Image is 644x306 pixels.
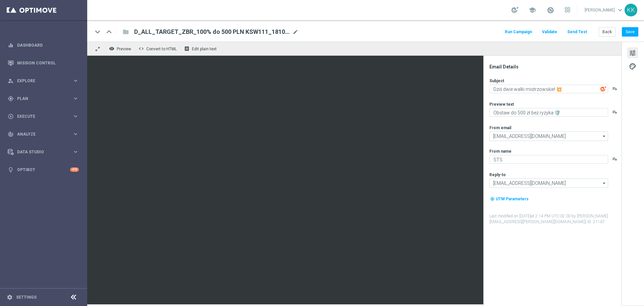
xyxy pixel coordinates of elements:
button: playlist_add [612,156,618,162]
label: Reply-to [489,172,506,177]
span: mode_edit [292,29,299,35]
span: Preview [117,47,131,51]
button: code Convert to HTML [137,44,180,53]
div: KK [625,4,637,16]
a: Settings [16,295,37,299]
i: remove_red_eye [109,46,114,51]
i: keyboard_arrow_right [72,149,79,155]
div: Dashboard [8,36,79,54]
span: palette [629,62,636,71]
div: Plan [8,96,72,102]
div: +10 [70,167,79,172]
i: lightbulb [8,167,14,173]
div: Mission Control [8,54,79,72]
span: Execute [17,114,72,118]
button: play_circle_outline Execute keyboard_arrow_right [7,114,79,119]
button: Save [622,27,638,37]
span: code [139,46,144,51]
div: Analyze [8,131,72,137]
span: Explore [17,79,72,83]
i: gps_fixed [8,96,14,102]
img: optiGenie.svg [600,86,606,92]
div: Email Details [489,64,621,70]
i: play_circle_outline [8,113,14,119]
i: keyboard_arrow_right [72,113,79,119]
button: person_search Explore keyboard_arrow_right [7,78,79,84]
button: equalizer Dashboard [7,43,79,48]
span: Convert to HTML [146,47,177,51]
button: remove_red_eye Preview [107,44,134,53]
i: keyboard_arrow_right [72,95,79,102]
span: | ID: 21167 [585,219,605,224]
div: Optibot [8,161,79,178]
i: keyboard_arrow_right [72,78,79,84]
a: [PERSON_NAME]keyboard_arrow_down [584,5,625,15]
input: Select [489,132,608,141]
label: Preview text [489,102,514,107]
button: receipt Edit plain text [182,44,220,53]
button: tune [627,47,638,58]
label: Last modified on [DATE] at 2:14 PM UTC-02:00 by [PERSON_NAME][EMAIL_ADDRESS][PERSON_NAME][DOMAIN_... [489,213,621,225]
button: Back [599,27,615,37]
i: my_location [490,197,495,201]
span: tune [629,49,636,57]
a: Optibot [17,161,70,178]
i: equalizer [8,42,14,48]
a: Dashboard [17,36,79,54]
span: keyboard_arrow_down [616,6,624,14]
span: D_ALL_TARGET_ZBR_100% do 500 PLN KSW111_181025 [134,28,290,36]
div: Data Studio [8,149,72,155]
button: palette [627,61,638,71]
span: Data Studio [17,150,72,154]
button: lightbulb Optibot +10 [7,167,79,172]
span: Validate [542,30,557,34]
i: keyboard_arrow_right [72,131,79,137]
div: Explore [8,78,72,84]
span: Edit plain text [192,47,217,51]
label: From name [489,149,512,154]
span: Plan [17,97,72,101]
button: track_changes Analyze keyboard_arrow_right [7,132,79,137]
i: arrow_drop_down [601,179,608,188]
div: Execute [8,113,72,119]
button: my_location UTM Parameters [489,195,529,203]
span: UTM Parameters [496,197,529,201]
span: Analyze [17,132,72,136]
input: Select [489,178,608,188]
label: Subject [489,78,504,84]
label: From email [489,125,511,131]
i: receipt [184,46,190,51]
button: Send Test [566,28,588,37]
i: person_search [8,78,14,84]
button: Run Campaign [504,28,533,37]
span: school [529,6,536,14]
a: Mission Control [17,54,79,72]
button: gps_fixed Plan keyboard_arrow_right [7,96,79,101]
button: Mission Control [7,60,79,66]
i: settings [7,294,13,300]
i: arrow_drop_down [601,132,608,141]
button: playlist_add [612,109,618,115]
i: track_changes [8,131,14,137]
button: playlist_add [612,86,618,91]
button: Data Studio keyboard_arrow_right [7,149,79,155]
button: Validate [541,28,558,37]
